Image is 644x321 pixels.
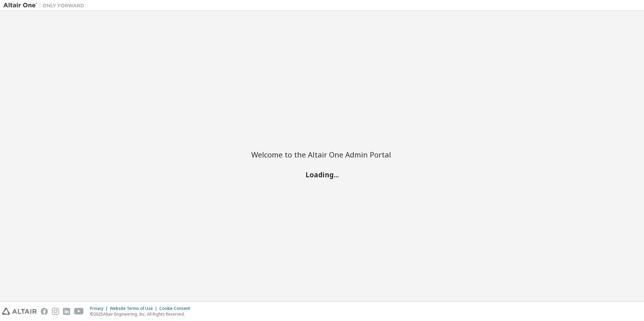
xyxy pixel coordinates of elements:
[2,308,37,315] img: altair_logo.svg
[63,308,70,315] img: linkedin.svg
[159,306,194,311] div: Cookie Consent
[110,306,159,311] div: Website Terms of Use
[52,308,59,315] img: instagram.svg
[90,306,110,311] div: Privacy
[74,308,84,315] img: youtube.svg
[90,311,194,317] p: © 2025 Altair Engineering, Inc. All Rights Reserved.
[251,150,393,159] h2: Welcome to the Altair One Admin Portal
[41,308,48,315] img: facebook.svg
[251,170,393,179] h2: Loading...
[3,2,88,9] img: Altair One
